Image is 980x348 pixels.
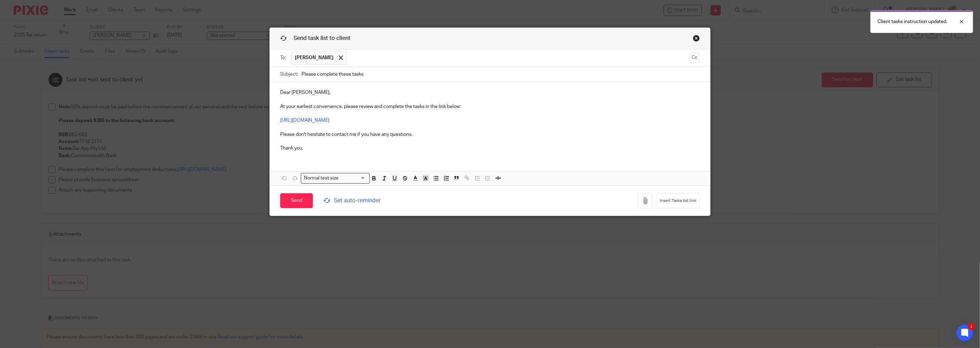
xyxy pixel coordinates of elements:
[968,323,975,330] div: 1
[280,193,313,208] input: Send
[280,118,329,123] a: [URL][DOMAIN_NAME]
[341,175,366,182] input: Search for option
[295,54,334,61] span: [PERSON_NAME]
[280,71,298,78] label: Subject:
[656,193,700,208] button: Insert Tasks list link
[660,198,696,204] span: Insert Tasks list link
[878,18,947,25] p: Client tasks instruction updated.
[280,89,700,152] p: Dear [PERSON_NAME], At your earliest convenience, please review and complete the tasks in the lin...
[301,173,370,184] div: Search for option
[303,175,340,182] span: Normal text size
[280,54,288,61] label: To:
[690,53,700,63] button: Cc
[324,197,456,205] span: Set auto-reminder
